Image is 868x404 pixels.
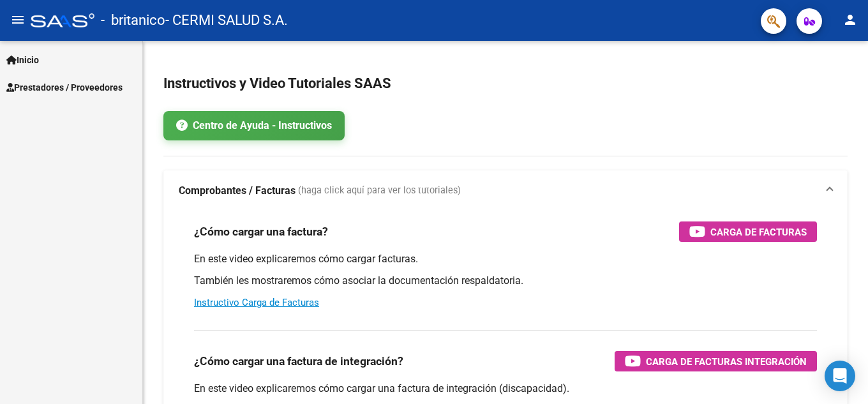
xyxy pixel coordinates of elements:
span: (haga click aquí para ver los tutoriales) [298,184,461,198]
span: Carga de Facturas Integración [646,354,807,370]
a: Centro de Ayuda - Instructivos [163,111,345,140]
span: Inicio [6,53,39,67]
button: Carga de Facturas [679,221,817,242]
h3: ¿Cómo cargar una factura de integración? [194,352,403,370]
p: En este video explicaremos cómo cargar una factura de integración (discapacidad). [194,382,817,396]
p: En este video explicaremos cómo cargar facturas. [194,252,817,266]
mat-icon: person [842,12,858,27]
span: - CERMI SALUD S.A. [165,6,288,34]
h3: ¿Cómo cargar una factura? [194,223,328,241]
mat-expansion-panel-header: Comprobantes / Facturas (haga click aquí para ver los tutoriales) [163,170,848,211]
h2: Instructivos y Video Tutoriales SAAS [163,71,848,96]
mat-icon: menu [10,12,26,27]
p: También les mostraremos cómo asociar la documentación respaldatoria. [194,274,817,288]
span: - britanico [101,6,165,34]
div: Open Intercom Messenger [825,361,855,391]
strong: Comprobantes / Facturas [179,184,296,198]
span: Prestadores / Proveedores [6,80,123,94]
span: Carga de Facturas [710,224,807,240]
a: Instructivo Carga de Facturas [194,297,319,308]
button: Carga de Facturas Integración [615,351,817,371]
